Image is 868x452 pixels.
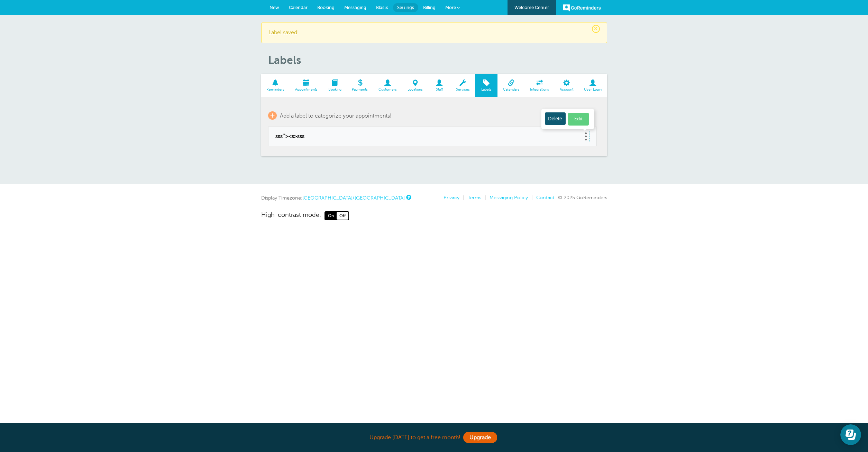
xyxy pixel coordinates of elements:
[275,133,576,140] a: sss'"><s>sss
[289,5,308,10] span: Calendar
[463,432,497,443] a: Upgrade
[317,5,335,10] span: Booking
[268,29,600,36] p: Label saved!
[373,74,402,97] a: Customers
[558,195,607,200] span: © 2025 GoReminders
[376,5,388,10] span: Blasts
[261,195,410,201] div: Display Timezone:
[293,87,319,92] span: Appointments
[459,195,464,201] li: |
[454,87,472,92] span: Services
[265,87,286,92] span: Reminders
[269,5,279,10] span: New
[592,25,600,33] span: ×
[280,113,392,119] span: Add a label to categorize your appointments!
[481,195,486,201] li: |
[323,74,347,97] a: Booking
[558,87,575,92] span: Account
[261,211,321,220] span: High-contrast mode:
[840,424,861,445] iframe: Resource center
[555,74,579,97] a: Account
[528,87,551,92] span: Integrations
[261,430,607,445] div: Upgrade [DATE] to get a free month!
[478,87,494,92] span: Labels
[528,195,533,201] li: |
[393,3,418,12] a: Settings
[406,195,410,200] a: This is the timezone being used to display dates and times to you on this device. Click the timez...
[261,211,607,220] a: High-contrast mode: On Off
[406,87,425,92] span: Locations
[397,5,414,10] span: Settings
[268,111,277,120] span: +
[497,74,525,97] a: Calendars
[428,74,450,97] a: Staff
[468,195,481,200] a: Terms
[302,195,405,201] a: [GEOGRAPHIC_DATA]/[GEOGRAPHIC_DATA]
[261,74,290,97] a: Reminders
[501,87,521,92] span: Calendars
[525,74,555,97] a: Integrations
[326,87,343,92] span: Booking
[402,74,428,97] a: Locations
[579,74,607,97] a: User Login
[445,5,456,10] span: More
[268,111,392,120] a: + Add a label to categorize your appointments!
[350,87,370,92] span: Payments
[450,74,475,97] a: Services
[347,74,373,97] a: Payments
[290,74,323,97] a: Appointments
[344,5,366,10] span: Messaging
[444,195,459,200] a: Privacy
[431,87,447,92] span: Staff
[325,212,337,220] span: On
[423,5,436,10] span: Billing
[268,54,607,67] h1: Labels
[337,212,348,220] span: Off
[582,87,604,92] span: User Login
[536,195,555,200] a: Contact
[490,195,528,200] a: Messaging Policy
[377,87,399,92] span: Customers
